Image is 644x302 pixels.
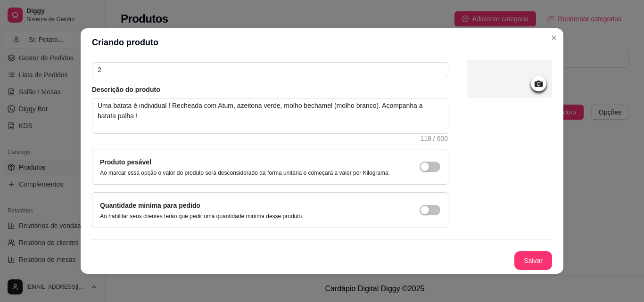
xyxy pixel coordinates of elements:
[100,158,151,166] label: Produto pesável
[81,28,563,57] header: Criando produto
[92,85,448,94] article: Descrição do produto
[100,202,200,209] label: Quantidade miníma para pedido
[514,251,552,270] button: Salvar
[100,169,390,177] p: Ao marcar essa opção o valor do produto será desconsiderado da forma unitária e começará a valer ...
[92,98,448,133] textarea: Uma batata é individual ! Recheada com Atum, azeitona verde, molho bechamel (molho branco). Acomp...
[92,62,448,77] input: Ex.: 123
[546,30,561,45] button: Close
[100,212,304,220] p: Ao habilitar seus clientes terão que pedir uma quantidade miníma desse produto.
